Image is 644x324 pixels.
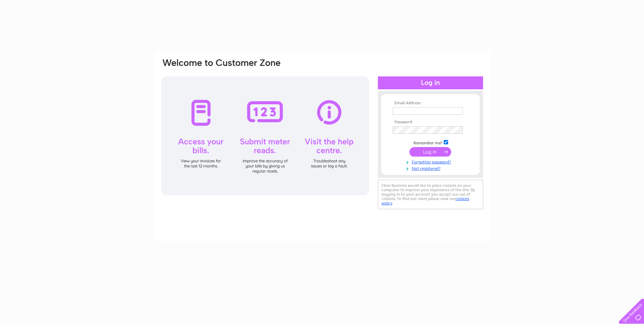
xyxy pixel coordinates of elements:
[391,120,470,125] th: Password:
[378,180,483,209] div: Clear Business would like to place cookies on your computer to improve your experience of the sit...
[391,101,470,106] th: Email Address:
[393,165,470,171] a: Not registered?
[393,158,470,165] a: Forgotten password?
[409,147,451,157] input: Submit
[391,139,470,146] td: Remember me?
[382,196,469,205] a: cookies policy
